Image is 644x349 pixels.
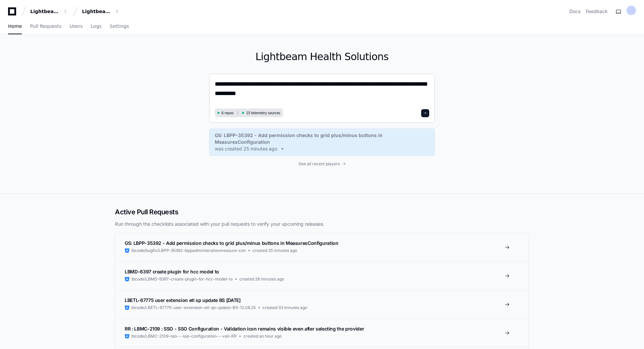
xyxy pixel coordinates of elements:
[91,19,102,34] a: Logs
[115,261,529,290] a: LBMD-6397 create plugin for hcc model tolbcode/LBMD-6397-create-plugin-for-hcc-model-tocreated 28...
[131,276,233,282] span: lbcode/LBMD-6397-create-plugin-for-hcc-model-to
[91,24,102,28] span: Logs
[8,24,22,28] span: Home
[115,290,529,318] a: LBETL-67775 user extension etl sp update BS [DATE]lbcode/LBETL-67775-user-extension-etl-sp-update...
[131,248,246,253] span: lbcode/bugfix/LBPP-35392-lbppadministrationmeasure-con
[215,145,277,152] span: was created 25 minutes ago
[70,24,83,28] span: Users
[252,248,297,253] span: created 25 minutes ago
[243,334,282,339] span: created an hour ago
[131,305,256,310] span: lbcode/LBETL-67775-user-extension-etl-sp-update-BS-12.08.25
[131,334,237,339] span: lbcode/LBMC-2109-sso---sso-configuration---vali-RR
[115,318,529,347] a: RR : LBMC-2109 : SSO - SSO Configuration - Validation icon remains visible even after selecting t...
[30,24,61,28] span: Pull Requests
[569,8,580,15] a: Docs
[28,5,71,17] button: Lightbeam Health
[125,240,338,246] span: GS: LBPP-35392 - Add permission checks to grid plus/minus buttons in MeasuresConfiguration
[30,19,61,34] a: Pull Requests
[209,161,435,167] a: See all recent players
[110,19,129,34] a: Settings
[125,269,219,274] span: LBMD-6397 create plugin for hcc model to
[125,326,364,332] span: RR : LBMC-2109 : SSO - SSO Configuration - Validation icon remains visible even after selecting t...
[222,111,234,116] span: 6 repos
[209,51,435,63] h1: Lightbeam Health Solutions
[70,19,83,34] a: Users
[298,161,340,167] span: See all recent players
[246,111,280,116] span: 15 telemetry sources
[115,221,529,227] p: Run through the checklists associated with your pull requests to verify your upcoming releases.
[115,233,529,261] a: GS: LBPP-35392 - Add permission checks to grid plus/minus buttons in MeasuresConfigurationlbcode/...
[82,8,111,15] div: Lightbeam Health Solutions
[586,8,608,15] button: Feedback
[215,132,429,152] a: GS: LBPP-35392 - Add permission checks to grid plus/minus buttons in MeasuresConfigurationwas cre...
[30,8,59,15] div: Lightbeam Health
[215,132,429,145] span: GS: LBPP-35392 - Add permission checks to grid plus/minus buttons in MeasuresConfiguration
[115,207,529,217] h2: Active Pull Requests
[239,276,284,282] span: created 28 minutes ago
[263,305,307,310] span: created 33 minutes ago
[125,297,241,303] span: LBETL-67775 user extension etl sp update BS [DATE]
[8,19,22,34] a: Home
[79,5,122,17] button: Lightbeam Health Solutions
[110,24,129,28] span: Settings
